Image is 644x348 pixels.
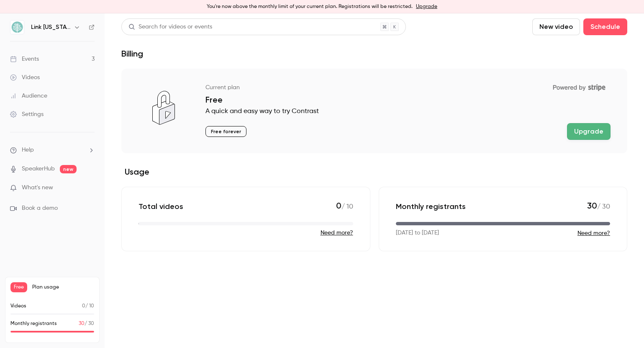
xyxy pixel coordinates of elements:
span: new [60,165,77,173]
iframe: Noticeable Trigger [85,184,95,192]
a: SpeakerHub [22,165,55,173]
p: / 30 [79,320,94,327]
span: 0 [82,304,85,309]
p: Monthly registrants [396,201,466,211]
p: Videos [10,302,26,310]
p: Current plan [205,83,240,92]
p: Monthly registrants [10,320,57,327]
button: Need more? [321,229,353,237]
h2: Usage [121,167,627,177]
button: Schedule [583,18,627,35]
div: Events [10,55,39,63]
span: 30 [587,201,597,211]
h1: Billing [121,49,143,59]
li: help-dropdown-opener [10,146,95,155]
p: Free [205,95,611,105]
span: What's new [22,183,53,192]
button: Upgrade [567,123,611,140]
span: 0 [336,201,341,211]
button: New video [532,18,580,35]
h6: Link [US_STATE] [31,23,70,31]
div: Audience [10,92,47,100]
div: Videos [10,73,40,82]
p: A quick and easy way to try Contrast [205,106,611,116]
p: [DATE] to [DATE] [396,229,439,237]
a: Upgrade [416,3,437,10]
button: Need more? [577,229,610,237]
div: Settings [10,110,44,119]
p: Free forever [205,126,246,137]
span: 30 [79,321,85,326]
span: Plan usage [32,284,94,291]
p: / 30 [587,201,610,212]
p: Total videos [139,201,183,211]
p: / 10 [336,201,353,212]
div: Search for videos or events [128,23,212,31]
span: Help [22,146,34,155]
span: Book a demo [22,204,58,213]
p: / 10 [82,302,94,310]
img: Link Oregon [10,21,24,34]
section: billing [121,69,627,251]
span: Free [10,282,27,292]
